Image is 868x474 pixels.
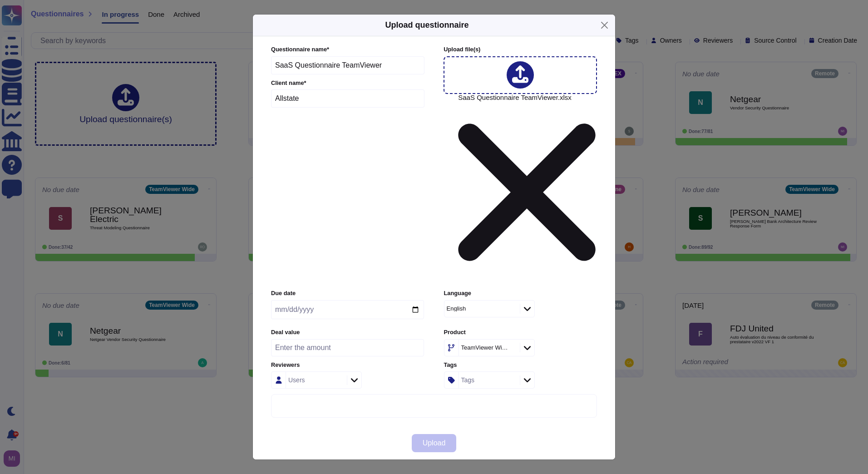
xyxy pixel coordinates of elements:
[271,47,424,53] label: Questionnaire name
[271,56,424,74] input: Enter questionnaire name
[271,339,424,356] input: Enter the amount
[444,362,597,368] label: Tags
[288,377,305,383] div: Users
[423,439,446,447] span: Upload
[385,19,469,31] h5: Upload questionnaire
[412,434,457,452] button: Upload
[271,80,424,86] label: Client name
[271,300,424,319] input: Due date
[271,362,424,368] label: Reviewers
[271,330,424,336] label: Deal value
[447,306,466,311] div: English
[444,46,480,53] span: Upload file (s)
[271,291,424,296] label: Due date
[444,291,597,296] label: Language
[461,345,508,351] div: TeamViewer Wide
[597,18,612,32] button: Close
[444,330,597,336] label: Product
[458,94,596,284] span: SaaS Questionnaire TeamViewer.xlsx
[461,377,475,383] div: Tags
[271,89,424,108] input: Enter company name of the client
